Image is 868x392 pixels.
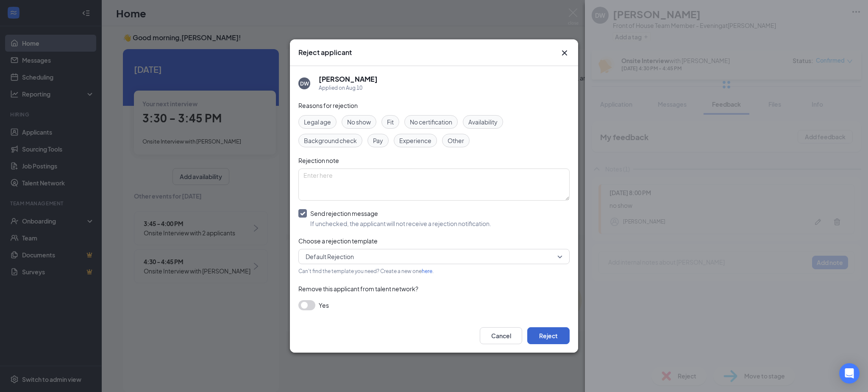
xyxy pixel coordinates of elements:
div: Open Intercom Messenger [839,363,860,384]
span: Experience [399,136,431,145]
span: Availability [468,117,498,127]
div: DW [300,80,309,87]
h3: Reject applicant [298,48,352,57]
span: Fit [387,117,394,127]
span: Choose a rejection template [298,237,378,245]
span: No show [347,117,371,127]
span: Pay [373,136,383,145]
span: Remove this applicant from talent network? [298,285,418,293]
div: Applied on Aug 10 [319,84,378,92]
span: Yes [319,300,329,310]
span: Rejection note [298,157,339,164]
span: No certification [410,117,452,127]
span: Other [448,136,464,145]
span: Reasons for rejection [298,102,358,109]
h5: [PERSON_NAME] [319,75,378,84]
button: Cancel [480,327,522,344]
span: Legal age [304,117,331,127]
span: Background check [304,136,357,145]
button: Close [559,48,570,58]
span: Can't find the template you need? Create a new one . [298,268,434,274]
span: Default Rejection [306,250,354,263]
a: here [422,268,432,274]
button: Reject [527,327,570,344]
svg: Cross [559,48,570,58]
